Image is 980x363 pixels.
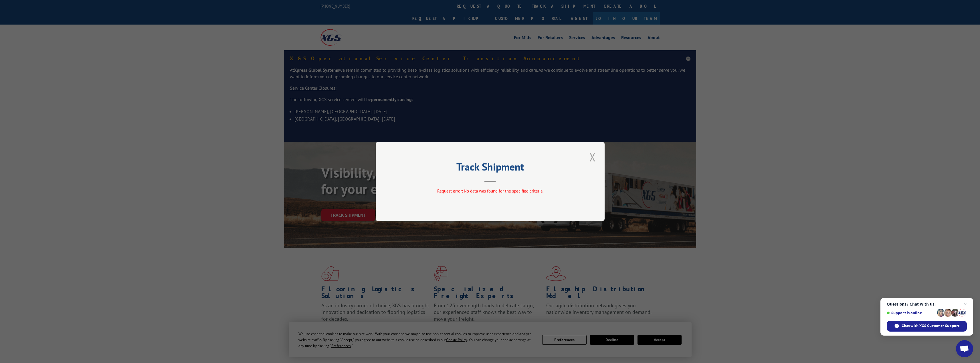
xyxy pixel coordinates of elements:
span: Request error: No data was found for the specified criteria. [437,188,543,194]
h2: Track Shipment [404,163,576,174]
span: Chat with XGS Customer Support [902,323,959,328]
span: Questions? Chat with us! [887,302,967,306]
button: Close modal [588,149,597,165]
span: Support is online [887,311,935,315]
a: Open chat [956,340,973,357]
span: Chat with XGS Customer Support [887,321,967,332]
